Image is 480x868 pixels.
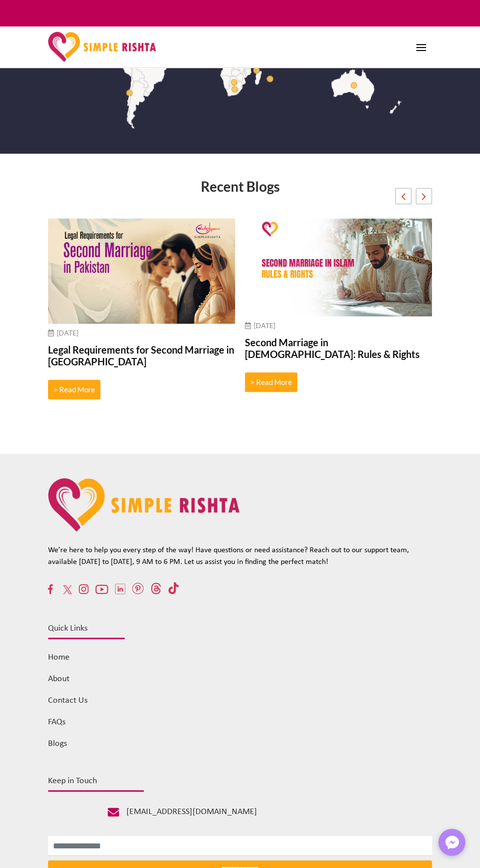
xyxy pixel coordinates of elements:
[57,329,78,337] time: [DATE]
[245,213,432,405] div: 9 / 10
[48,717,66,726] a: FAQs
[48,739,67,748] a: Blogs
[48,776,432,790] h4: Keep in Touch
[395,188,411,204] div: Previous slide
[48,674,70,683] a: About
[48,524,240,533] a: Simple rishta logo
[48,478,240,531] img: website-logo-pink-orange
[245,336,432,360] a: Second Marriage in [DEMOGRAPHIC_DATA]: Rules & Rights
[48,652,70,662] a: Home
[48,344,235,367] a: Legal Requirements for Second Marriage in [GEOGRAPHIC_DATA]
[48,213,235,412] div: 8 / 10
[442,833,462,852] img: Messenger
[48,546,409,565] span: We’re here to help you every step of the way! Have questions or need assistance? Reach out to our...
[416,188,432,204] div: Next slide
[48,181,432,193] p: Recent Blogs
[48,218,235,324] img: Second Marriage in Pakistan
[48,624,432,638] h4: Quick Links
[48,380,100,399] a: > Read More
[126,807,257,816] span: [EMAIL_ADDRESS][DOMAIN_NAME]
[245,218,432,316] img: Second Marriage in Islam
[48,695,88,705] a: Contact Us
[245,372,297,392] a: > Read More
[108,806,119,817] span: 
[254,321,275,330] time: [DATE]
